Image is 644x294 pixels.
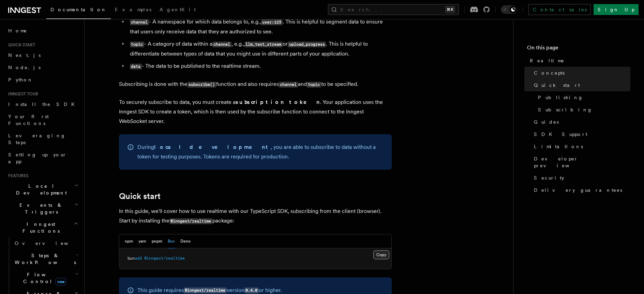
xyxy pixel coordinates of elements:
a: Next.js [5,49,80,61]
span: Next.js [8,52,41,58]
span: @inngest/realtime [144,256,185,261]
code: channel [130,19,149,25]
a: Security [531,172,630,184]
button: yarn [138,234,146,248]
a: Sign Up [594,4,639,15]
span: Node.js [8,65,41,70]
code: @inngest/realtime [169,218,212,224]
span: Delivery guarantees [534,187,622,194]
button: Deno [180,234,191,248]
a: AgentKit [155,2,200,18]
code: topic [307,82,321,88]
code: data [130,64,142,69]
a: Developer preview [531,153,630,172]
a: Contact sales [528,4,591,15]
span: Leveraging Steps [8,133,66,145]
span: Install the SDK [8,102,79,107]
li: - The data to be published to the realtime stream. [128,61,392,71]
p: In this guide, we'll cover how to use realtime with our TypeScript SDK, subscribing from the clie... [119,206,392,226]
a: Node.js [5,61,80,74]
code: channel [279,82,298,88]
span: Flow Control [12,271,75,285]
span: Quick start [5,42,35,48]
button: Bun [168,234,175,248]
a: Quick start [531,79,630,91]
p: To securely subscribe to data, you must create a . Your application uses the Inngest SDK to creat... [119,97,392,126]
button: Flow Controlnew [12,268,80,288]
span: Realtime [530,57,565,64]
code: @inngest/realtime [184,288,227,293]
span: Your first Functions [8,114,49,126]
code: topic [130,42,144,47]
span: Inngest tour [5,91,38,97]
span: Setting up your app [8,152,67,164]
a: Overview [12,237,80,249]
span: add [135,256,142,261]
a: Subscribing [535,104,630,116]
span: Developer preview [534,155,630,169]
code: 0.4.0 [244,288,259,293]
a: Delivery guarantees [531,184,630,196]
span: Subscribing [538,106,593,113]
kbd: ⌘K [445,6,455,13]
a: Python [5,74,80,86]
code: upload_progress [288,42,326,47]
span: Guides [534,119,559,125]
h4: On this page [527,44,630,55]
a: Leveraging Steps [5,129,80,149]
a: Setting up your app [5,149,80,168]
a: Home [5,25,80,37]
li: - A namespace for which data belongs to, e.g., . This is helpful to segment data to ensure that u... [128,17,392,36]
code: channel [212,42,231,47]
span: Limitations [534,143,583,150]
span: SDK Support [534,131,587,138]
strong: local development [154,144,271,150]
span: new [55,278,66,285]
li: - A category of data within a , e.g., or . This is helpful to differentiate between types of data... [128,39,392,59]
span: bun [128,256,135,261]
button: npm [125,234,133,248]
button: Toggle dark mode [501,5,517,14]
span: AgentKit [160,7,196,12]
span: Local Development [5,183,74,196]
a: Install the SDK [5,98,80,110]
span: Publishing [538,94,583,101]
a: Examples [111,2,155,18]
span: Concepts [534,69,565,76]
a: Limitations [531,140,630,153]
a: SDK Support [531,128,630,140]
span: Features [5,173,28,179]
a: Guides [531,116,630,128]
a: Quick start [119,191,161,201]
span: Overview [15,241,85,246]
span: Events & Triggers [5,202,74,215]
span: Inngest Functions [5,221,74,234]
code: user:123 [261,19,283,25]
span: Python [8,77,33,82]
span: Quick start [534,82,580,89]
a: Concepts [531,67,630,79]
strong: subscription token [236,99,320,105]
button: Steps & Workflows [12,249,80,268]
button: pnpm [152,234,162,248]
a: Documentation [46,2,111,19]
p: During , you are able to subscribe to data without a token for testing purposes. Tokens are requi... [137,142,384,161]
span: Security [534,174,564,181]
span: Steps & Workflows [12,252,76,266]
button: Copy [373,250,389,259]
button: Inngest Functions [5,218,80,237]
button: Local Development [5,180,80,199]
span: Home [8,27,27,34]
p: Subscribing is done with the function and also requires and to be specified. [119,79,392,89]
code: subscribe() [188,82,216,88]
button: Search...⌘K [328,4,459,15]
span: Documentation [50,7,107,12]
a: Publishing [535,91,630,104]
span: Examples [115,7,151,12]
a: Your first Functions [5,110,80,129]
button: Events & Triggers [5,199,80,218]
code: llm_text_stream [244,42,283,47]
a: Realtime [527,55,630,67]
